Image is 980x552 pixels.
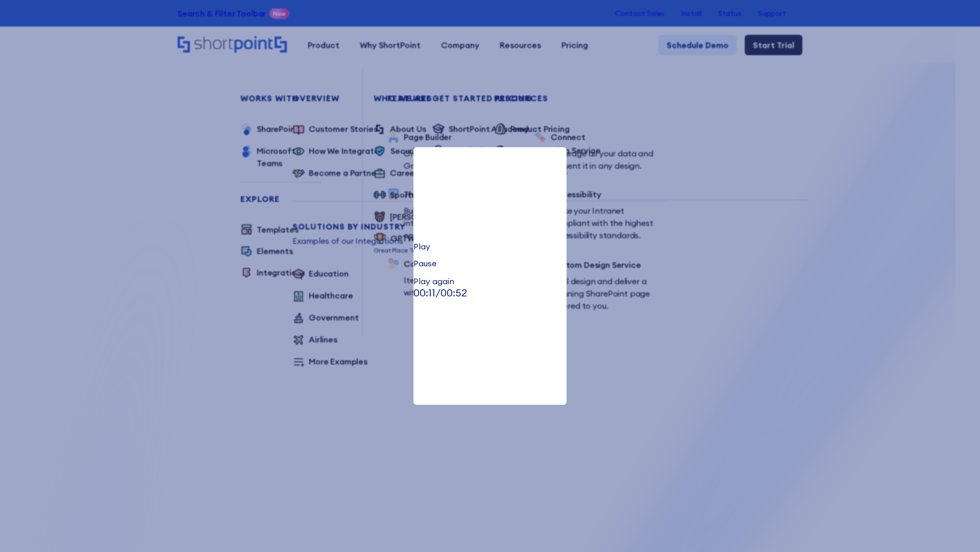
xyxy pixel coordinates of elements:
[413,147,567,224] video: Your browser does not support the video tag.
[413,286,435,299] span: 00:11
[413,259,567,267] div: Pause
[440,286,467,299] span: 00:52
[413,242,567,250] div: Play
[413,277,567,285] div: Play again
[413,285,567,301] p: /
